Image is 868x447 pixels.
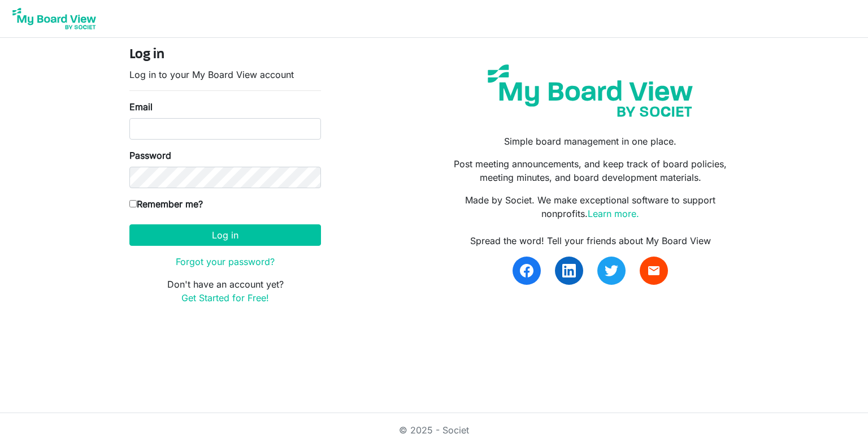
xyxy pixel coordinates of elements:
label: Remember me? [129,197,203,211]
img: my-board-view-societ.svg [479,56,701,125]
a: Learn more. [588,208,639,219]
label: Email [129,100,153,114]
a: © 2025 - Societ [399,424,469,436]
img: My Board View Logo [9,5,99,33]
p: Don't have an account yet? [129,277,321,305]
p: Log in to your My Board View account [129,68,321,81]
div: Spread the word! Tell your friends about My Board View [442,234,739,248]
span: email [647,264,661,277]
img: linkedin.svg [562,264,576,277]
a: Forgot your password? [176,256,275,267]
img: twitter.svg [605,264,618,277]
input: Remember me? [129,200,137,207]
img: facebook.svg [520,264,533,277]
p: Made by Societ. We make exceptional software to support nonprofits. [442,193,739,220]
button: Log in [129,224,321,246]
p: Simple board management in one place. [442,134,739,148]
a: email [640,257,668,285]
p: Post meeting announcements, and keep track of board policies, meeting minutes, and board developm... [442,157,739,184]
h4: Log in [129,47,321,63]
label: Password [129,149,171,162]
a: Get Started for Free! [181,292,269,303]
